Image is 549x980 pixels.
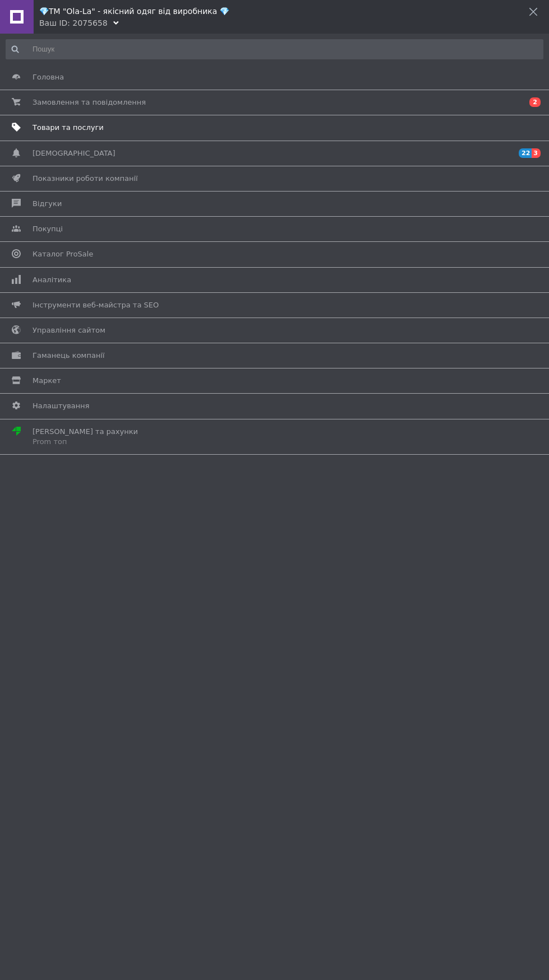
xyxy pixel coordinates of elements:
span: Управління сайтом [32,325,105,335]
span: [PERSON_NAME] та рахунки [32,427,138,447]
span: Налаштування [32,401,90,411]
div: Ваш ID: 2075658 [39,17,108,29]
span: [DEMOGRAPHIC_DATA] [32,148,115,158]
span: Замовлення та повідомлення [32,97,146,108]
span: Головна [32,72,64,82]
span: 2 [529,97,541,107]
span: 22 [519,148,532,158]
span: Аналітика [32,275,71,285]
span: Маркет [32,376,61,386]
span: Товари та послуги [32,123,104,133]
span: Показники роботи компанії [32,174,138,184]
div: Prom топ [32,437,138,447]
span: Гаманець компанії [32,351,105,361]
span: Інструменти веб-майстра та SEO [32,300,159,310]
input: Пошук [6,39,543,59]
span: Відгуки [32,199,62,209]
span: Каталог ProSale [32,249,93,259]
span: Покупці [32,224,63,234]
span: 3 [532,148,541,158]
